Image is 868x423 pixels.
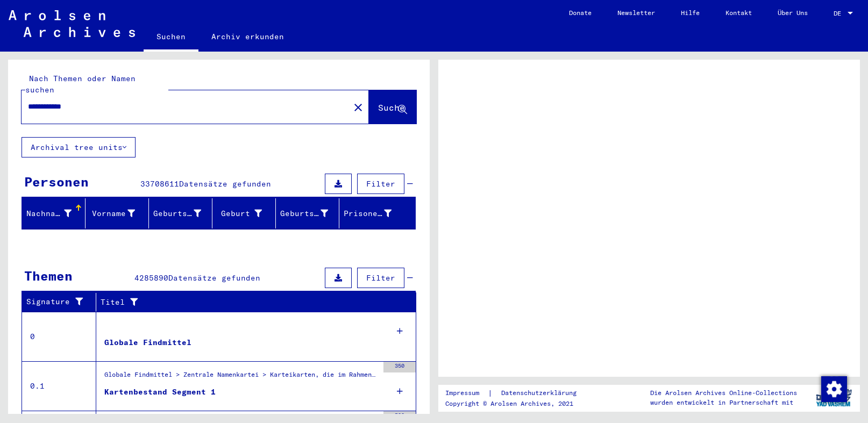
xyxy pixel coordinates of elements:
[153,205,215,222] div: Geburtsname
[22,198,86,228] mat-header-cell: Nachname
[834,10,845,17] span: DE
[493,388,589,399] a: Datenschutzerklärung
[22,312,96,361] td: 0
[198,24,297,49] a: Archiv erkunden
[369,90,416,124] button: Suche
[144,24,198,52] a: Suchen
[357,268,404,288] button: Filter
[153,208,201,219] div: Geburtsname
[352,101,365,114] mat-icon: close
[821,376,847,402] img: Zustimmung ändern
[86,198,149,228] mat-header-cell: Vorname
[276,198,339,228] mat-header-cell: Geburtsdatum
[344,208,392,219] div: Prisoner #
[445,399,589,408] p: Copyright © Arolsen Archives, 2021
[383,362,416,372] div: 350
[357,174,404,194] button: Filter
[24,266,73,285] div: Themen
[134,273,168,283] span: 4285890
[26,293,98,311] div: Signature
[366,273,395,283] span: Filter
[650,388,797,398] p: Die Arolsen Archives Online-Collections
[280,205,341,222] div: Geburtsdatum
[280,208,328,219] div: Geburtsdatum
[22,361,96,411] td: 0.1
[90,205,148,222] div: Vorname
[366,179,395,189] span: Filter
[26,208,72,219] div: Nachname
[650,398,797,407] p: wurden entwickelt in Partnerschaft mit
[814,384,854,411] img: yv_logo.png
[347,96,369,118] button: Clear
[22,137,136,157] button: Archival tree units
[25,74,136,95] mat-label: Nach Themen oder Namen suchen
[24,172,89,191] div: Personen
[149,198,212,228] mat-header-cell: Geburtsname
[104,386,216,398] div: Kartenbestand Segment 1
[104,337,191,348] div: Globale Findmittel
[90,208,135,219] div: Vorname
[101,297,395,308] div: Titel
[339,198,415,228] mat-header-cell: Prisoner #
[179,179,271,189] span: Datensätze gefunden
[217,205,275,222] div: Geburt‏
[104,370,378,385] div: Globale Findmittel > Zentrale Namenkartei > Karteikarten, die im Rahmen der sequentiellen Massend...
[217,208,262,219] div: Geburt‏
[101,293,405,311] div: Titel
[26,296,88,307] div: Signature
[445,388,488,399] a: Impressum
[445,388,589,399] div: |
[378,102,405,113] span: Suche
[344,205,405,222] div: Prisoner #
[140,179,179,189] span: 33708611
[212,198,276,228] mat-header-cell: Geburt‏
[168,273,260,283] span: Datensätze gefunden
[9,10,135,37] img: Arolsen_neg.svg
[26,205,85,222] div: Nachname
[383,411,416,422] div: 500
